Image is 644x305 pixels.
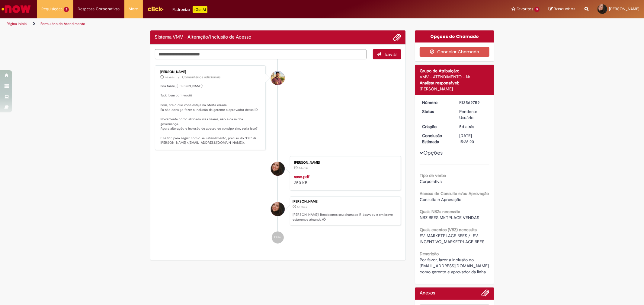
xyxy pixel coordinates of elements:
button: Cancelar Chamado [420,47,489,57]
span: Consulta e Aprovação [420,197,461,202]
dt: Status [418,108,455,115]
li: Elaine De Jesus Tavares [155,197,401,225]
ul: Trilhas de página [5,18,425,30]
div: [PERSON_NAME] [161,70,261,74]
button: Adicionar anexos [393,33,401,41]
span: NBZ BEES MKTPLACE VENDAS [420,215,479,220]
div: 26/09/2025 10:26:16 [459,124,487,130]
span: Requisições [41,6,62,12]
b: Quais eventos (VBZ) necessita [420,227,477,232]
div: Padroniza [173,6,207,13]
div: Pendente Usuário [459,108,487,121]
span: 2 [64,7,69,12]
h2: Sistema VMV - Alteração/Inclusão de Acesso Histórico de tíquete [155,35,252,40]
b: Quais NBZs necessita [420,209,460,214]
b: Tipo de verba [420,173,446,178]
p: +GenAi [193,6,207,13]
time: 26/09/2025 16:12:42 [165,76,175,79]
a: sasc.pdf [294,174,309,179]
time: 26/09/2025 10:26:13 [299,166,308,170]
small: Comentários adicionais [182,75,221,80]
textarea: Digite sua mensagem aqui... [155,49,367,59]
span: [PERSON_NAME] [609,6,639,11]
span: 5d atrás [299,166,308,170]
div: Vitor Jeremias Da Silva [271,71,285,85]
span: 5 [534,7,540,12]
span: More [129,6,138,12]
div: Elaine De Jesus Tavares [271,202,285,216]
button: Adicionar anexos [482,289,489,300]
span: Por favor, fazer a inclusão do [EMAIL_ADDRESS][DOMAIN_NAME] como gerente e aprovador da linha [420,257,490,275]
div: Analista responsável: [420,80,489,86]
span: Enviar [385,52,397,57]
span: Despesas Corporativas [78,6,120,12]
div: Grupo de Atribuição: [420,68,489,74]
p: Boa tarde, [PERSON_NAME]! Tudo bem com você? Bom, creio que você esteja na oferta errada. Eu não ... [161,84,261,145]
span: 5d atrás [297,205,307,209]
a: Rascunhos [549,6,575,12]
div: 250 KB [294,174,395,186]
button: Enviar [373,49,401,59]
a: Página inicial [7,21,27,26]
div: [DATE] 15:26:20 [459,133,487,145]
div: [PERSON_NAME] [293,200,398,203]
dt: Conclusão Estimada [418,133,455,145]
img: ServiceNow [1,3,32,15]
div: Opções do Chamado [415,30,494,42]
div: [PERSON_NAME] [294,161,395,165]
time: 26/09/2025 10:26:16 [459,124,474,129]
b: Descrição [420,251,439,256]
div: R13569759 [459,99,487,105]
dt: Número [418,99,455,105]
a: Formulário de Atendimento [40,21,85,26]
p: [PERSON_NAME]! Recebemos seu chamado R13569759 e em breve estaremos atuando. [293,212,398,222]
img: click_logo_yellow_360x200.png [147,4,164,13]
span: Favoritos [517,6,533,12]
span: 4d atrás [165,76,175,79]
div: Elaine De Jesus Tavares [271,162,285,176]
div: [PERSON_NAME] [420,86,489,92]
span: 5d atrás [459,124,474,129]
span: EV. MARKETPLACE BEES / EV. INCENTIVO_MARKETPLACE BEES [420,233,484,244]
dt: Criação [418,124,455,130]
b: Acesso de Consulta e/ou Aprovação [420,191,489,196]
h2: Anexos [420,291,435,296]
span: Rascunhos [554,6,575,12]
div: VMV - ATENDIMENTO - N1 [420,74,489,80]
time: 26/09/2025 10:26:16 [297,205,307,209]
span: Corporativa [420,179,442,184]
ul: Histórico de tíquete [155,59,401,250]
